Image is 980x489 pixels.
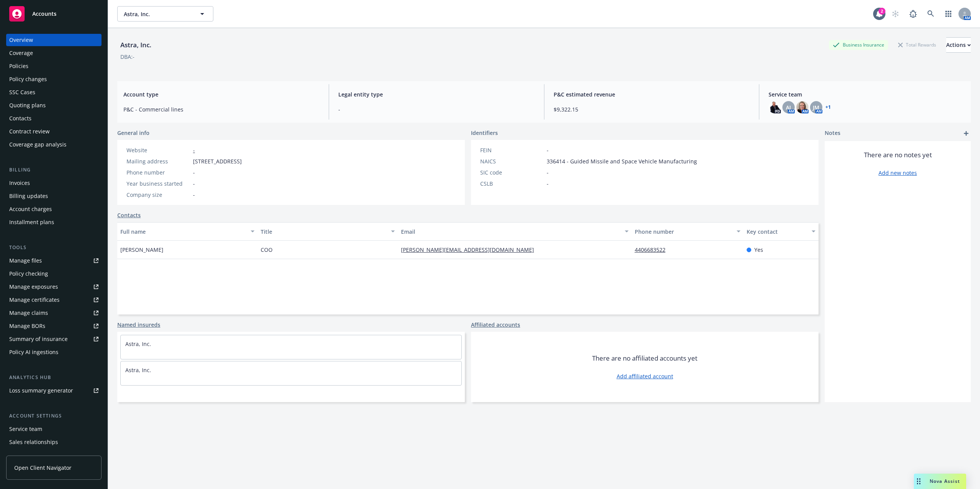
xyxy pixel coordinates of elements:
span: Legal entity type [338,90,534,98]
button: Actions [946,37,971,53]
span: Account type [123,90,319,98]
span: Notes [825,129,840,138]
button: Key contact [744,222,819,241]
a: Installment plans [6,216,101,228]
span: [PERSON_NAME] [120,246,163,254]
button: Phone number [632,222,744,241]
a: Switch app [941,6,956,22]
div: Manage certificates [9,294,60,306]
span: There are no affiliated accounts yet [592,354,697,363]
a: Astra, Inc. [125,340,151,348]
a: Billing updates [6,190,101,202]
div: Loss summary generator [9,384,73,397]
span: Manage exposures [6,281,101,293]
button: Nova Assist [914,474,966,489]
div: Policy AI ingestions [9,346,58,358]
a: Coverage gap analysis [6,138,101,151]
span: JM [813,103,819,111]
div: Account settings [6,412,101,420]
a: +1 [825,105,831,110]
a: Affiliated accounts [471,321,520,329]
div: Phone number [635,228,732,236]
a: Policy changes [6,73,101,85]
div: Mailing address [126,157,190,165]
span: Service team [769,90,965,98]
a: 4406683522 [635,246,672,253]
a: - [193,146,195,154]
span: - [193,168,195,176]
div: Invoices [9,177,30,189]
span: Open Client Navigator [14,464,72,472]
div: Summary of insurance [9,333,68,345]
div: DBA: - [120,53,135,61]
div: Billing updates [9,190,48,202]
button: Full name [117,222,258,241]
div: Astra, Inc. [117,40,155,50]
a: Policy checking [6,268,101,280]
a: Add affiliated account [617,372,673,380]
a: Sales relationships [6,436,101,448]
span: 336414 - Guided Missile and Space Vehicle Manufacturing [547,157,697,165]
div: Manage exposures [9,281,58,293]
span: [STREET_ADDRESS] [193,157,242,165]
div: Tools [6,244,101,251]
a: [PERSON_NAME][EMAIL_ADDRESS][DOMAIN_NAME] [401,246,540,253]
a: Quoting plans [6,99,101,111]
a: Manage files [6,254,101,267]
div: Manage files [9,254,42,267]
a: Manage BORs [6,320,101,332]
div: NAICS [480,157,544,165]
span: General info [117,129,150,137]
a: Named insureds [117,321,160,329]
a: Summary of insurance [6,333,101,345]
a: Account charges [6,203,101,215]
div: Overview [9,34,33,46]
div: FEIN [480,146,544,154]
a: SSC Cases [6,86,101,98]
a: Astra, Inc. [125,366,151,374]
span: AJ [786,103,791,111]
a: Overview [6,34,101,46]
div: Total Rewards [894,40,940,50]
div: Manage BORs [9,320,45,332]
a: Related accounts [6,449,101,461]
a: Policies [6,60,101,72]
div: Email [401,228,620,236]
div: Policy changes [9,73,47,85]
a: Coverage [6,47,101,59]
div: Title [261,228,386,236]
span: COO [261,246,273,254]
a: Accounts [6,3,101,25]
span: Accounts [32,11,57,17]
span: P&C - Commercial lines [123,105,319,113]
span: - [547,180,549,188]
div: Analytics hub [6,374,101,381]
a: Contacts [6,112,101,125]
a: Add new notes [879,169,917,177]
div: 2 [879,7,885,14]
div: Coverage [9,47,33,59]
a: Service team [6,423,101,435]
a: Manage claims [6,307,101,319]
span: - [547,146,549,154]
div: Website [126,146,190,154]
a: add [962,129,971,138]
img: photo [769,101,781,113]
a: Contract review [6,125,101,138]
div: Sales relationships [9,436,58,448]
span: $9,322.15 [554,105,750,113]
div: Quoting plans [9,99,46,111]
div: Policies [9,60,28,72]
a: Invoices [6,177,101,189]
span: - [193,180,195,188]
button: Email [398,222,632,241]
a: Report a Bug [905,6,921,22]
div: Key contact [747,228,807,236]
span: - [193,191,195,199]
div: Service team [9,423,42,435]
span: - [547,168,549,176]
span: There are no notes yet [864,150,932,160]
div: Contract review [9,125,50,138]
a: Policy AI ingestions [6,346,101,358]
